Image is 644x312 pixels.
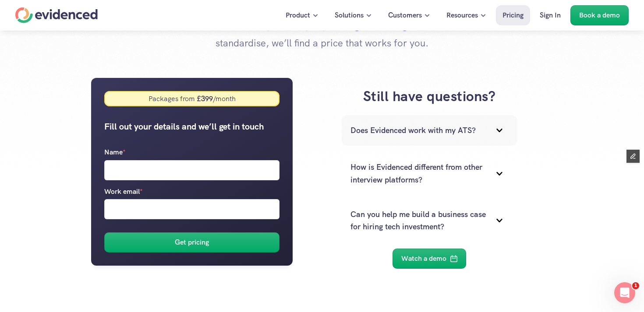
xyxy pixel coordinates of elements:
[212,17,432,52] p: Whether you’re rapidly scaling or starting to standardise, we’ll find a price that works for you.
[496,5,530,25] a: Pricing
[148,94,235,103] div: Packages from /month
[632,282,639,289] span: 1
[388,10,422,21] p: Customers
[393,249,466,269] a: Watch a demo
[540,10,561,21] p: Sign In
[104,160,280,180] input: Name*
[533,5,567,25] a: Sign In
[570,5,629,25] a: Book a demo
[315,87,545,106] h3: Still have questions?
[401,253,446,264] p: Watch a demo
[502,10,524,21] p: Pricing
[614,282,635,303] iframe: Intercom live chat
[335,10,364,21] p: Solutions
[626,150,640,163] button: Edit Framer Content
[15,7,98,23] a: Home
[104,147,126,158] p: Name
[579,10,620,21] p: Book a demo
[350,208,486,234] p: Can you help me build a business case for hiring tech investment?
[286,10,310,21] p: Product
[195,94,212,103] strong: £ 399
[104,186,143,197] p: Work email
[104,119,280,133] h5: Fill out your details and we’ll get in touch
[175,237,209,249] h6: Get pricing
[104,232,280,252] button: Get pricing
[104,199,280,219] input: Work email*
[446,10,478,21] p: Resources
[350,124,486,137] p: Does Evidenced work with my ATS?
[350,161,486,186] p: How is Evidenced different from other interview platforms?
